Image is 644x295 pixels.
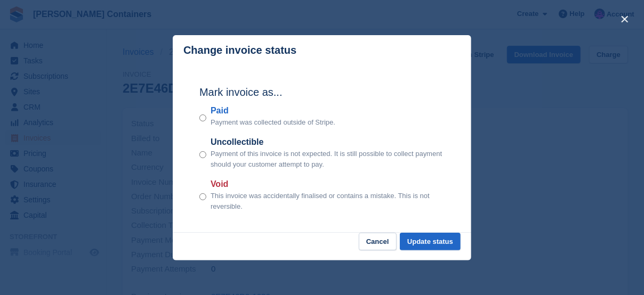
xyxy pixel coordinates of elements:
button: Cancel [359,233,397,250]
p: Payment of this invoice is not expected. It is still possible to collect payment should your cust... [211,149,445,169]
h2: Mark invoice as... [199,84,445,100]
label: Uncollectible [211,136,445,149]
p: This invoice was accidentally finalised or contains a mistake. This is not reversible. [211,191,445,211]
label: Void [211,178,445,191]
label: Paid [211,104,335,117]
p: Payment was collected outside of Stripe. [211,117,335,128]
p: Change invoice status [183,44,296,56]
button: Update status [400,233,461,250]
button: close [616,11,633,28]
